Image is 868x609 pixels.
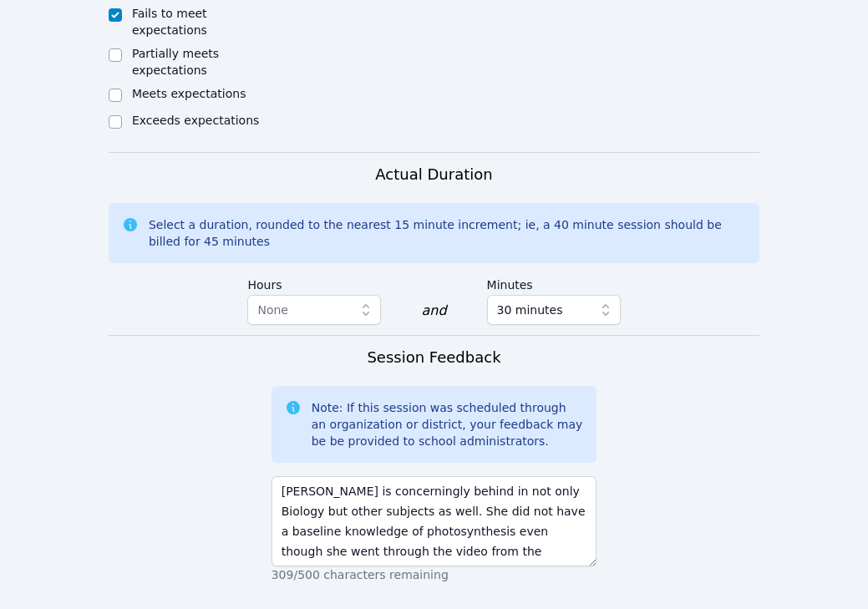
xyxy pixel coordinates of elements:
[421,301,446,321] div: and
[247,270,381,295] label: Hours
[132,87,246,100] label: Meets expectations
[149,216,746,250] div: Select a duration, rounded to the nearest 15 minute increment; ie, a 40 minute session should be ...
[272,566,597,583] p: 309/500 characters remaining
[132,7,207,37] label: Fails to meet expectations
[367,346,500,369] h3: Session Feedback
[132,47,219,77] label: Partially meets expectations
[272,476,597,566] textarea: [PERSON_NAME] is concerningly behind in not only Biology but other subjects as well. She did not ...
[257,303,288,317] span: None
[132,114,259,127] label: Exceeds expectations
[247,295,381,325] button: None
[497,300,563,320] span: 30 minutes
[487,295,621,325] button: 30 minutes
[487,270,621,295] label: Minutes
[312,399,584,449] div: Note: If this session was scheduled through an organization or district, your feedback may be be ...
[375,163,492,186] h3: Actual Duration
